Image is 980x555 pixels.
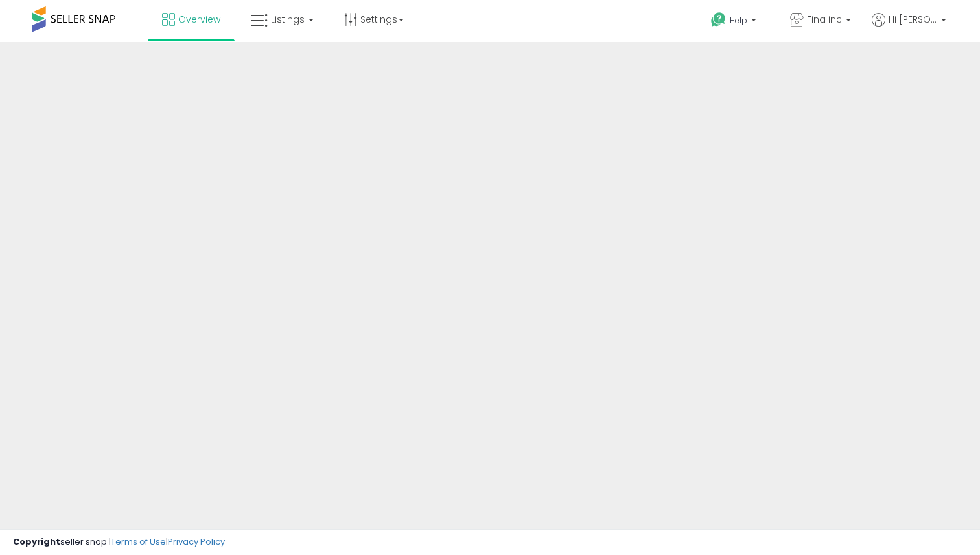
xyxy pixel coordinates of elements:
[178,13,220,26] span: Overview
[701,2,769,42] a: Help
[807,13,842,26] span: Fina inc
[730,15,747,26] span: Help
[710,12,727,28] i: Get Help
[872,13,946,42] a: Hi [PERSON_NAME]
[111,536,166,548] a: Terms of Use
[168,536,225,548] a: Privacy Policy
[889,13,937,26] span: Hi [PERSON_NAME]
[13,536,60,548] strong: Copyright
[271,13,305,26] span: Listings
[13,536,225,549] div: seller snap | |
